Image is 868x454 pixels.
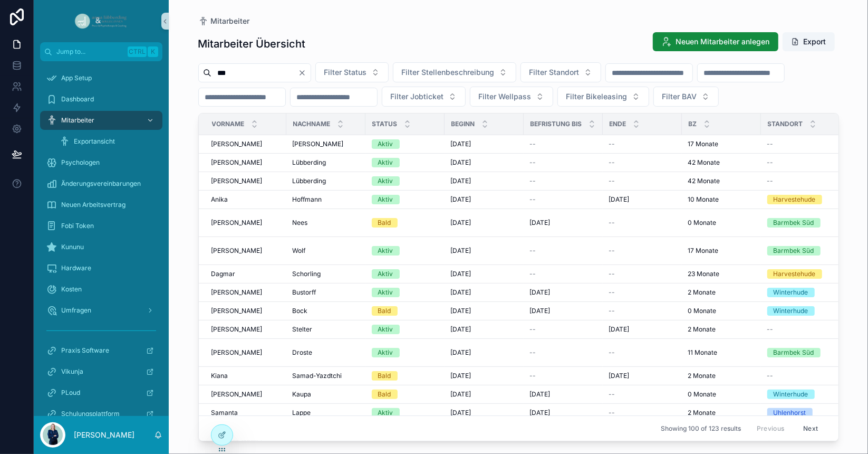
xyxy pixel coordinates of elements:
[774,195,816,204] div: Harvestehude
[293,348,313,357] span: Droste
[530,270,536,278] span: --
[293,247,306,255] span: Wolf
[372,120,398,128] span: Status
[451,270,471,278] span: [DATE]
[378,139,393,149] div: Aktiv
[61,179,141,188] span: Änderungsvereinbarungen
[40,69,162,88] a: App Setup
[293,288,316,297] span: Bustorff
[530,409,596,417] a: [DATE]
[530,325,596,334] a: --
[688,409,755,417] a: 2 Monate
[530,372,596,380] a: --
[212,120,245,128] span: Vorname
[61,306,91,315] span: Umfragen
[293,120,331,128] span: Nachname
[73,13,129,30] img: App logo
[61,367,83,376] span: Vikunja
[451,390,517,399] a: [DATE]
[211,288,280,297] a: [PERSON_NAME]
[451,372,517,380] a: [DATE]
[688,390,755,399] a: 0 Monate
[688,409,716,417] span: 2 Monate
[688,348,755,357] a: 11 Monate
[767,348,834,357] a: Barmbek Süd
[530,288,551,297] span: [DATE]
[530,195,596,204] a: --
[324,67,367,78] span: Filter Status
[40,238,162,257] a: Kununu
[378,158,393,167] div: Aktiv
[372,408,438,418] a: Aktiv
[451,409,471,417] span: [DATE]
[378,348,393,357] div: Aktiv
[689,120,697,128] span: BZ
[378,218,391,228] div: Bald
[609,372,630,380] span: [DATE]
[767,195,834,204] a: Harvestehude
[56,48,123,56] span: Jump to...
[609,325,676,334] a: [DATE]
[40,42,162,61] button: Jump to...CtrlK
[211,288,263,297] span: [PERSON_NAME]
[378,371,391,381] div: Bald
[767,218,834,228] a: Barmbek Süd
[378,390,391,399] div: Bald
[293,325,359,334] a: Stelter
[61,201,126,209] span: Neuen Arbeitsvertrag
[688,372,755,380] a: 2 Monate
[211,177,280,185] a: [PERSON_NAME]
[688,325,755,334] a: 2 Monate
[40,301,162,320] a: Umfragen
[451,288,517,297] a: [DATE]
[688,307,717,315] span: 0 Monate
[767,408,834,418] a: Uhlenhorst
[767,325,774,334] span: --
[61,389,80,397] span: PLoud
[451,219,471,227] span: [DATE]
[774,288,808,297] div: Winterhude
[609,390,615,399] span: --
[451,219,517,227] a: [DATE]
[451,158,517,167] a: [DATE]
[531,120,582,128] span: Befristung bis
[767,325,834,334] a: --
[530,177,596,185] a: --
[451,270,517,278] a: [DATE]
[40,90,162,109] a: Dashboard
[211,348,280,357] a: [PERSON_NAME]
[774,269,816,279] div: Harvestehude
[767,177,834,185] a: --
[211,307,263,315] span: [PERSON_NAME]
[211,177,263,185] span: [PERSON_NAME]
[609,390,676,399] a: --
[774,408,806,418] div: Uhlenhorst
[609,219,615,227] span: --
[767,372,774,380] span: --
[767,288,834,297] a: Winterhude
[372,246,438,256] a: Aktiv
[530,219,596,227] a: [DATE]
[609,270,615,278] span: --
[609,219,676,227] a: --
[293,325,313,334] span: Stelter
[315,62,389,82] button: Select Button
[451,177,517,185] a: [DATE]
[40,195,162,214] a: Neuen Arbeitsvertrag
[774,390,808,399] div: Winterhude
[378,195,393,204] div: Aktiv
[451,348,517,357] a: [DATE]
[530,158,536,167] span: --
[372,390,438,399] a: Bald
[520,62,601,82] button: Select Button
[372,176,438,186] a: Aktiv
[211,409,238,417] span: Samanta
[609,140,615,148] span: --
[293,409,359,417] a: Lappe
[530,177,536,185] span: --
[530,247,596,255] a: --
[53,132,162,151] a: Exportansicht
[198,36,306,51] h1: Mitarbeiter Übersicht
[211,270,236,278] span: Dagmar
[470,87,553,107] button: Select Button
